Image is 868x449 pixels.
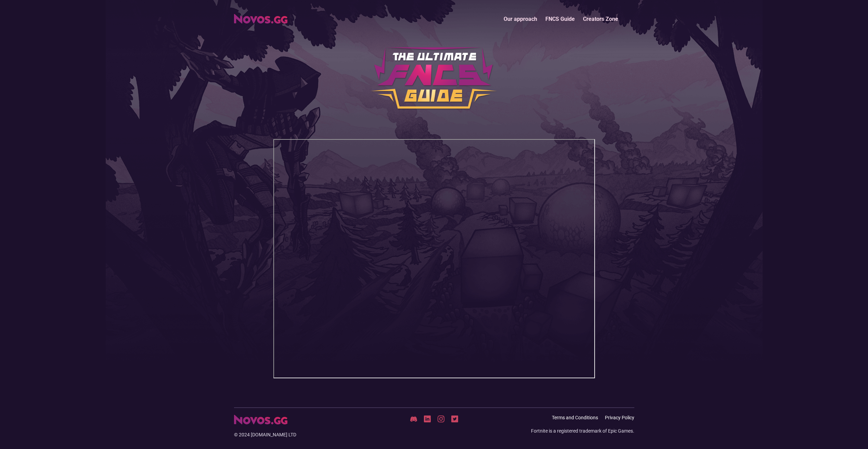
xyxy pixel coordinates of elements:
a: Terms and Conditions [552,415,598,421]
div: Fortnite is a registered trademark of Epic Games. [531,427,634,434]
a: Our approach [500,12,541,26]
a: home [234,12,287,24]
div: © 2024 [DOMAIN_NAME] LTD [234,431,367,438]
a: Privacy Policy [605,415,634,421]
a: FNCS Guide [541,12,579,26]
a: Creators Zone [579,12,622,26]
